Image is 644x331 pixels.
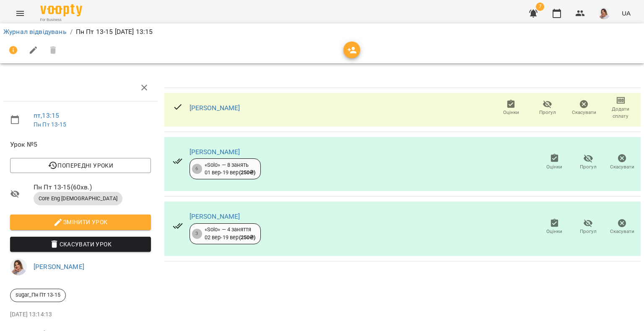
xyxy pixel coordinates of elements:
a: Пн Пт 13-15 [34,121,67,128]
button: Скасувати [605,215,639,239]
span: Урок №5 [10,140,151,150]
button: Оцінки [538,215,571,239]
a: [PERSON_NAME] [190,104,240,112]
b: ( 250 ₴ ) [239,234,256,240]
div: sugar_Пн Пт 13-15 [10,289,66,302]
span: Скасувати Урок [17,239,144,249]
span: For Business [40,17,82,23]
span: Оцінки [546,228,562,235]
span: Оцінки [546,163,562,171]
span: Додати сплату [608,106,634,120]
a: [PERSON_NAME] [190,148,240,156]
span: Скасувати [572,109,596,116]
button: Додати сплату [602,96,639,120]
span: Core Eng [DEMOGRAPHIC_DATA] [34,195,122,202]
button: Змінити урок [10,215,151,230]
b: ( 250 ₴ ) [239,169,256,176]
div: 3 [192,229,202,239]
button: Menu [10,3,30,23]
button: Прогул [529,96,566,120]
a: Журнал відвідувань [3,28,67,36]
p: [DATE] 13:14:13 [10,310,151,319]
a: [PERSON_NAME] [190,212,240,220]
a: пт , 13:15 [34,111,59,119]
img: d332a1c3318355be326c790ed3ba89f4.jpg [598,8,610,19]
button: Скасувати [605,150,639,174]
span: sugar_Пн Пт 13-15 [10,291,65,299]
a: [PERSON_NAME] [34,263,84,271]
div: 6 [192,164,202,174]
div: «Solo» — 4 заняття 02 вер - 19 вер [205,226,256,241]
div: «Solo» — 8 занять 01 вер - 19 вер [205,161,256,177]
span: 7 [536,3,544,11]
span: Попередні уроки [17,160,144,171]
button: Попередні уроки [10,158,151,173]
img: d332a1c3318355be326c790ed3ba89f4.jpg [10,259,27,275]
span: Прогул [539,109,556,116]
p: Пн Пт 13-15 [DATE] 13:15 [76,27,153,37]
button: Оцінки [493,96,529,120]
nav: breadcrumb [3,27,641,37]
span: Прогул [580,228,597,235]
button: Прогул [571,150,605,174]
button: Оцінки [538,150,571,174]
button: Скасувати [566,96,602,120]
button: Прогул [571,215,605,239]
button: Скасувати Урок [10,237,151,252]
span: UA [622,9,631,18]
span: Скасувати [610,163,634,171]
span: Скасувати [610,228,634,235]
button: UA [618,5,634,21]
span: Пн Пт 13-15 ( 60 хв. ) [34,182,151,192]
span: Оцінки [503,109,519,116]
span: Прогул [580,163,597,171]
span: Змінити урок [17,217,144,227]
img: Voopty Logo [40,4,82,16]
li: / [70,27,73,37]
